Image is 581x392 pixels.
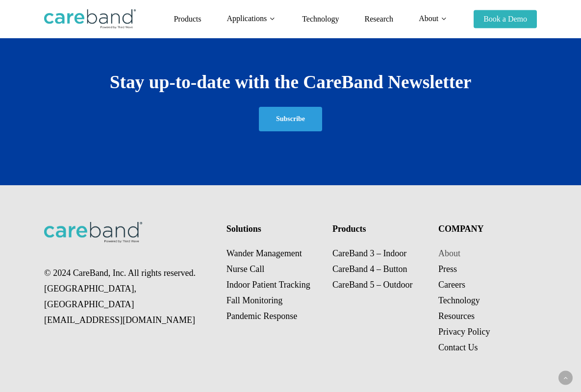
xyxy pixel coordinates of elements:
[419,15,448,23] a: About
[302,15,339,23] a: Technology
[483,15,527,23] span: Book a Demo
[332,248,406,258] a: CareBand 3 – Indoor
[438,343,478,352] a: Contact Us
[438,280,465,290] a: Careers
[474,15,537,23] a: Book a Demo
[174,15,201,23] a: Products
[438,327,490,337] a: Privacy Policy
[227,222,323,236] h4: Solutions
[438,264,457,274] a: Press
[174,15,201,23] span: Products
[558,371,573,385] a: Back to top
[438,222,534,236] h4: COMPANY
[276,114,305,124] span: Subscribe
[44,265,217,328] p: © 2024 CareBand, Inc. All rights reserved. [GEOGRAPHIC_DATA], [GEOGRAPHIC_DATA] [EMAIL_ADDRESS][D...
[438,248,460,258] a: About
[364,15,393,23] a: Research
[438,311,475,321] a: Resources
[259,107,322,131] a: Subscribe
[227,14,267,23] span: Applications
[332,280,412,290] a: CareBand 5 – Outdoor
[332,264,407,274] a: CareBand 4 – Button
[227,245,323,324] p: Wander Management Nurse Call Indoor Patient Tracking Fall Monitoring
[227,311,297,321] a: Pandemic Response
[227,15,277,23] a: Applications
[364,15,393,23] span: Research
[44,9,136,29] img: CareBand
[302,15,339,23] span: Technology
[419,14,438,23] span: About
[44,71,537,94] h2: Stay up-to-date with the CareBand Newsletter
[332,222,429,236] h4: Products
[438,295,480,305] a: Technology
